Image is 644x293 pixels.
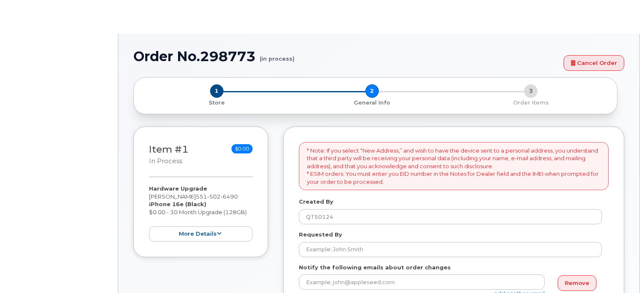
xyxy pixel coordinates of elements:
[299,242,602,257] input: Example: John Smith
[133,49,559,64] h1: Order No.298773
[149,201,206,207] strong: iPhone 16e (Black)
[149,157,182,165] small: in process
[221,193,238,200] span: 6490
[299,198,333,206] label: Created By
[210,84,224,98] span: 1
[558,275,596,291] a: Remove
[307,147,601,186] p: * Note: If you select “New Address,” and wish to have the device sent to a personal address, you ...
[299,231,342,239] label: Requested By
[144,99,289,107] p: Store
[149,226,253,242] button: more details
[141,98,293,107] a: 1 Store
[299,274,545,290] input: Example: john@appleseed.com
[299,263,451,271] label: Notify the following emails about order changes
[149,144,189,166] h3: Item #1
[564,55,624,71] a: Cancel Order
[232,144,253,153] span: $0.00
[260,49,295,62] small: (in process)
[207,193,221,200] span: 502
[149,185,207,192] strong: Hardware Upgrade
[149,185,253,242] div: [PERSON_NAME] $0.00 - 30 Month Upgrade (128GB)
[196,193,238,200] span: 551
